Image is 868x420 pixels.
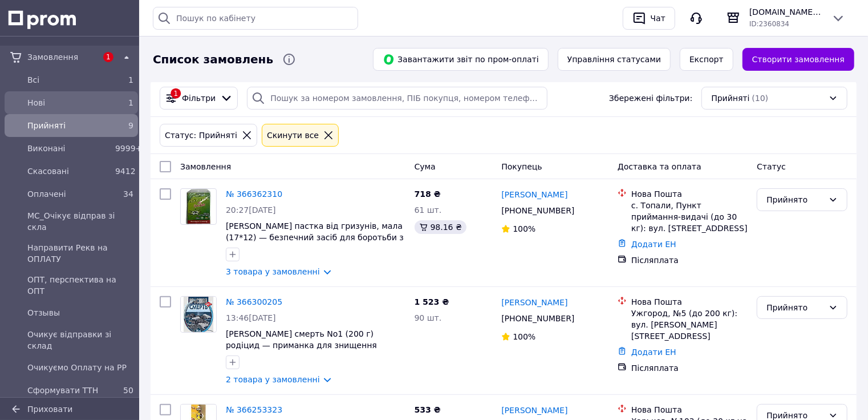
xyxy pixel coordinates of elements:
[128,121,133,130] span: 9
[226,405,282,414] a: № 366253323
[631,362,748,374] div: Післяплата
[631,348,676,357] a: Додати ЕН
[27,242,133,265] span: Направити Рекв на ОПЛАТУ
[153,51,273,68] span: Список замовлень
[757,162,786,171] span: Статус
[501,297,567,308] a: [PERSON_NAME]
[226,297,282,306] a: № 366300205
[247,87,547,110] input: Пошук за номером замовлення, ПІБ покупця, номером телефону, Email, номером накладної
[27,143,111,154] span: Виконані
[415,205,442,215] span: 61 шт.
[181,297,216,332] img: Фото товару
[226,189,282,199] a: № 366362310
[631,296,748,308] div: Нова Пошта
[27,274,133,297] span: ОПТ, перспектива на ОПТ
[711,92,749,104] span: Прийняті
[766,193,824,206] div: Прийнято
[128,98,133,107] span: 1
[265,129,321,142] div: Cкинути все
[226,375,320,384] a: 2 товара у замовленні
[631,240,676,249] a: Додати ЕН
[766,301,824,314] div: Прийнято
[752,94,769,103] span: (10)
[27,405,72,414] span: Приховати
[648,10,668,27] div: Чат
[182,92,216,104] span: Фільтри
[180,162,231,171] span: Замовлення
[180,296,217,333] a: Фото товару
[415,220,467,234] div: 98.16 ₴
[27,97,111,108] span: Нові
[631,188,748,200] div: Нова Пошта
[115,167,136,176] span: 9412
[631,404,748,415] div: Нова Пошта
[631,200,748,234] div: с. Топали, Пункт приймання-видачі (до 30 кг): вул. [STREET_ADDRESS]
[27,165,111,177] span: Скасовані
[153,7,358,30] input: Пошук по кабінету
[27,385,111,396] span: Сформувати ТТН
[163,129,240,142] div: Статус: Прийняті
[27,307,133,318] span: Отзывы
[226,205,276,215] span: 20:27[DATE]
[609,92,692,104] span: Збережені фільтри:
[680,48,733,71] button: Експорт
[415,297,449,306] span: 1 523 ₴
[373,48,549,71] button: Завантажити звіт по пром-оплаті
[27,329,133,352] span: Очикує відправки зі склад
[27,210,133,233] span: МС_Очікує відправ зі скла
[27,74,111,86] span: Всi
[226,267,320,276] a: 3 товара у замовленні
[501,405,567,416] a: [PERSON_NAME]
[415,162,436,171] span: Cума
[115,144,142,153] span: 9999+
[501,189,567,200] a: [PERSON_NAME]
[27,362,133,373] span: Очикуємо Оплату на РР
[186,189,210,224] img: Фото товару
[415,405,441,414] span: 533 ₴
[226,221,404,253] a: [PERSON_NAME] пастка від гризунів, мала (17*12) — безпечний засіб для боротьби з гризунами
[558,48,671,71] button: Управління статусами
[123,386,133,395] span: 50
[27,188,111,200] span: Оплачені
[618,162,701,171] span: Доставка та оплата
[123,189,133,199] span: 34
[415,313,442,322] span: 90 шт.
[501,162,542,171] span: Покупець
[623,7,675,30] button: Чат
[749,20,789,28] span: ID: 2360834
[631,255,748,266] div: Післяплата
[501,314,574,323] span: [PHONE_NUMBER]
[226,329,377,373] a: [PERSON_NAME] смерть No1 (200 г) родіцид — приманка для знищення гризунів ([PERSON_NAME], [PERSON...
[415,189,441,199] span: 718 ₴
[749,6,822,18] span: [DOMAIN_NAME] — інтернет магазин для фермера, садовода, дачника
[501,206,574,215] span: [PHONE_NUMBER]
[27,120,111,131] span: Прийняті
[180,188,217,225] a: Фото товару
[513,224,536,233] span: 100%
[513,332,536,341] span: 100%
[103,52,113,62] span: 1
[631,308,748,342] div: Ужгород, №5 (до 200 кг): вул. [PERSON_NAME][STREET_ADDRESS]
[743,48,854,71] a: Створити замовлення
[27,51,97,63] span: Замовлення
[128,75,133,84] span: 1
[226,313,276,322] span: 13:46[DATE]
